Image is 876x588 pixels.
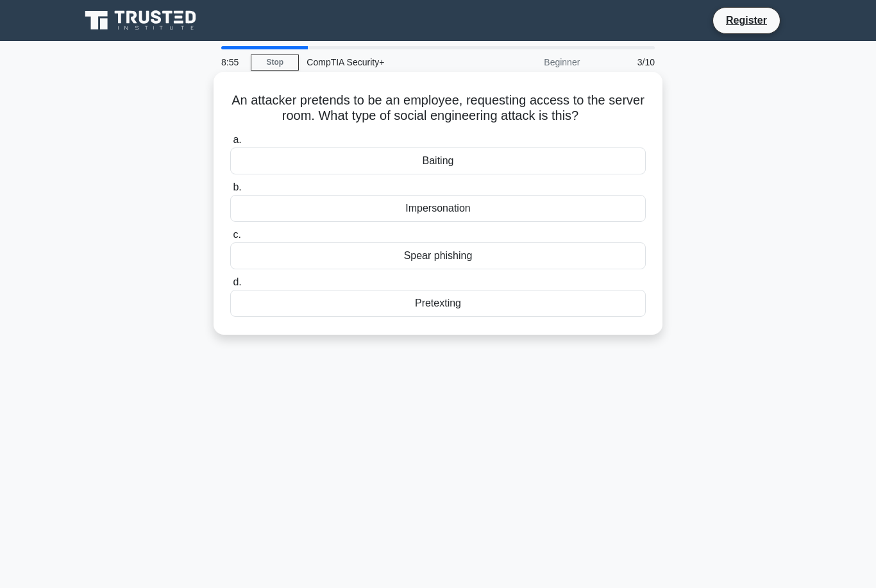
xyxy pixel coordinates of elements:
[233,229,240,240] span: c.
[230,147,646,174] div: Baiting
[229,92,647,124] h5: An attacker pretends to be an employee, requesting access to the server room. What type of social...
[230,195,646,222] div: Impersonation
[233,181,241,192] span: b.
[233,276,241,287] span: d.
[214,49,251,75] div: 8:55
[587,49,662,75] div: 3/10
[251,55,299,71] a: Stop
[230,242,646,269] div: Spear phishing
[230,290,646,317] div: Pretexting
[475,49,587,75] div: Beginner
[233,134,241,145] span: a.
[299,49,475,75] div: CompTIA Security+
[718,12,775,28] a: Register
